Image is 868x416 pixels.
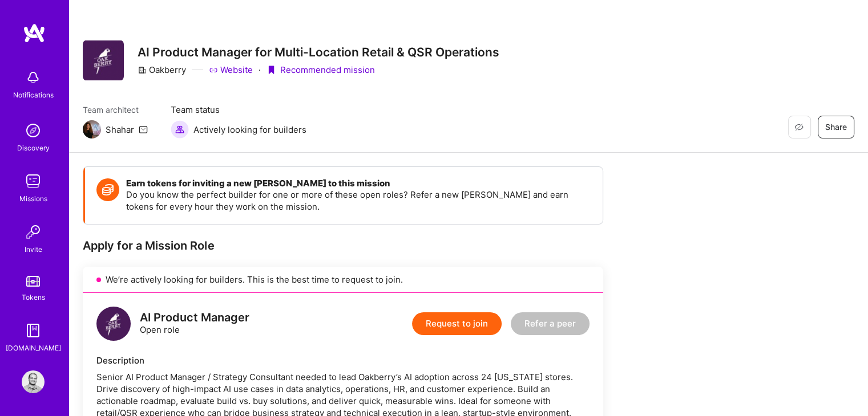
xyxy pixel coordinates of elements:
div: Tokens [22,291,45,303]
a: User Avatar [19,370,47,393]
h4: Earn tokens for inviting a new [PERSON_NAME] to this mission [126,178,591,189]
div: Description [96,354,590,366]
span: Share [825,121,847,133]
img: logo [23,23,46,43]
button: Refer a peer [511,312,590,335]
span: Team status [171,104,306,116]
div: Notifications [13,89,54,101]
i: icon CompanyGray [138,66,147,75]
img: Token icon [96,178,119,201]
button: Request to join [412,312,502,335]
img: Invite [22,221,45,243]
img: Company Logo [83,40,124,80]
img: discovery [22,119,45,142]
p: Do you know the perfect builder for one or more of these open roles? Refer a new [PERSON_NAME] an... [126,189,591,213]
i: icon EyeClosed [794,123,804,132]
img: Team Architect [83,120,101,138]
div: We’re actively looking for builders. This is the best time to request to join. [83,267,603,293]
div: [DOMAIN_NAME] [6,342,61,354]
div: Open role [140,312,249,336]
div: Discovery [17,142,50,154]
img: tokens [26,276,40,287]
i: icon PurpleRibbon [267,66,276,75]
img: logo [96,307,131,341]
img: guide book [22,319,45,342]
div: Oakberry [138,64,186,76]
span: Team architect [83,104,148,116]
img: User Avatar [22,370,45,393]
div: Apply for a Mission Role [83,238,603,253]
div: · [259,64,261,76]
a: Website [209,64,253,76]
img: teamwork [22,170,45,193]
i: icon Mail [139,125,148,134]
img: bell [22,66,45,89]
h3: AI Product Manager for Multi-Location Retail & QSR Operations [138,45,499,59]
span: Actively looking for builders [193,124,306,136]
div: Missions [19,193,47,205]
div: Recommended mission [267,64,375,76]
button: Share [818,116,854,138]
img: Actively looking for builders [171,120,189,138]
div: Invite [25,243,42,255]
div: AI Product Manager [140,312,249,324]
div: Shahar [106,124,134,136]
